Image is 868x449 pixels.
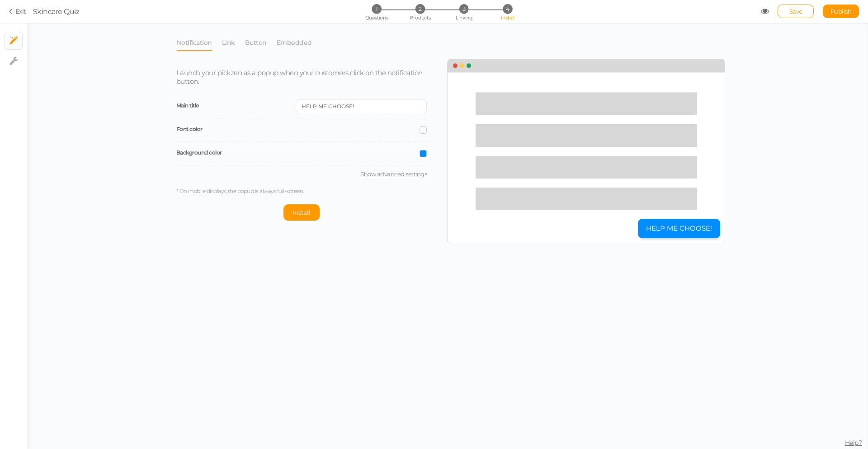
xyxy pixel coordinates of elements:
a: Embedded [276,34,312,51]
button: HELP ME CHOOSE! [638,219,720,238]
a: Exit [9,7,26,16]
span: Questions [365,14,388,21]
span: 1 [372,4,381,14]
span: Install [501,14,514,21]
span: Products [410,14,431,21]
div: Skincare Quiz [33,6,80,17]
li: 1 Questions [355,4,397,14]
span: * On mobile displays, the popup is always full-screen. [176,188,304,194]
span: Main title [176,102,199,109]
span: Linking [456,14,472,21]
div: Save [778,5,814,18]
span: Install [292,209,311,216]
li: 3 Linking [443,4,485,14]
li: Link [222,34,245,51]
span: Launch your pickzen as a popup when your customers click on the notification button. [176,68,423,86]
li: Notification [176,34,222,51]
a: Button [245,34,267,51]
span: Help? [845,439,862,447]
a: Notification [176,34,212,51]
span: Publish [830,8,852,15]
span: 2 [415,4,425,14]
button: Install [283,204,320,221]
span: Background color [176,149,222,156]
li: Embedded [276,34,321,51]
a: Link [222,34,236,51]
span: 3 [459,4,469,14]
span: Font color [176,126,203,132]
span: Save [789,8,802,15]
li: Button [245,34,276,51]
li: 4 Install [486,4,528,14]
a: Show advanced settings [176,170,427,178]
span: 4 [503,4,512,14]
li: 2 Products [399,4,441,14]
